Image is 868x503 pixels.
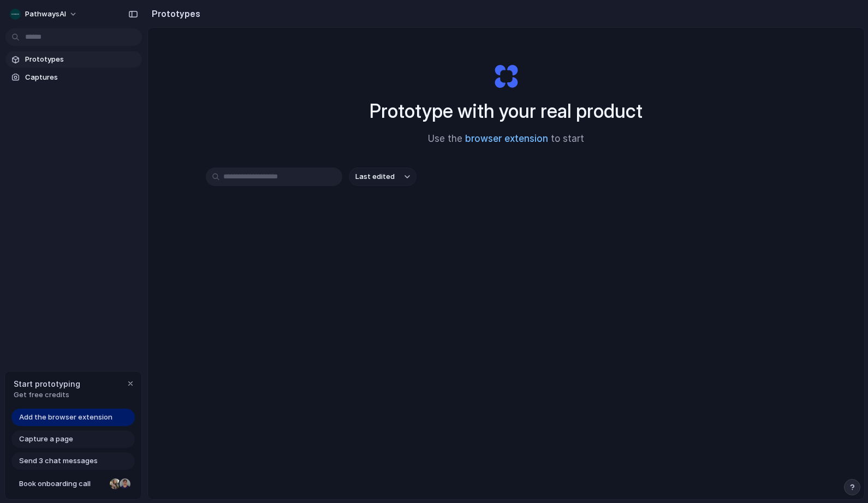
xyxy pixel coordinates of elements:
h1: Prototype with your real product [370,97,643,125]
span: Last edited [355,171,395,182]
span: Captures [25,72,138,83]
span: Capture a page [19,434,73,445]
span: Get free credits [14,390,80,400]
button: PathwaysAI [5,5,83,23]
div: Christian Iacullo [118,477,132,490]
span: Start prototyping [14,378,80,390]
a: Captures [5,69,142,86]
span: Book onboarding call [19,478,105,489]
a: Prototypes [5,51,142,68]
span: PathwaysAI [25,9,66,20]
a: Book onboarding call [11,475,135,493]
h2: Prototypes [147,7,200,20]
span: Send 3 chat messages [19,456,98,466]
a: browser extension [465,133,548,144]
button: Last edited [349,167,417,186]
span: Use the to start [428,132,584,146]
span: Prototypes [25,54,138,65]
div: Nicole Kubica [109,477,122,490]
span: Add the browser extension [19,412,112,423]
